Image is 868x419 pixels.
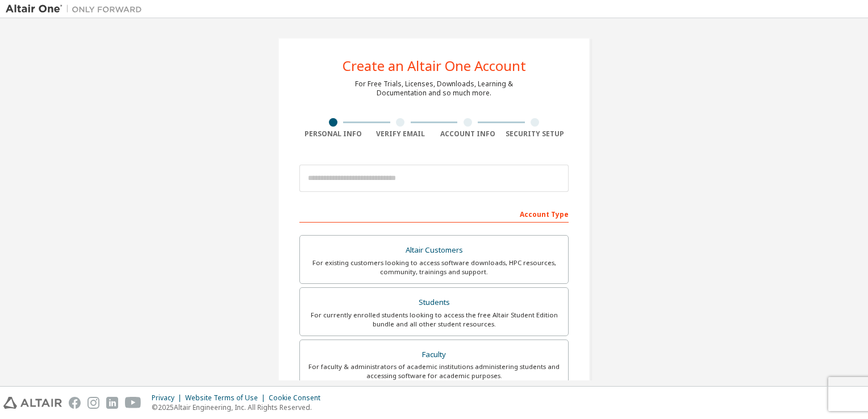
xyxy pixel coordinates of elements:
div: Faculty [307,347,561,363]
img: youtube.svg [125,397,141,409]
div: Privacy [152,393,185,403]
div: Altair Customers [307,242,561,258]
div: Cookie Consent [269,393,327,403]
div: Security Setup [502,129,569,139]
img: altair_logo.svg [3,397,62,409]
div: For faculty & administrators of academic institutions administering students and accessing softwa... [307,362,561,380]
div: Verify Email [367,129,435,139]
p: © 2025 Altair Engineering, Inc. All Rights Reserved. [152,403,327,412]
div: Students [307,295,561,311]
div: For Free Trials, Licenses, Downloads, Learning & Documentation and so much more. [355,79,513,98]
div: For currently enrolled students looking to access the free Altair Student Edition bundle and all ... [307,311,561,329]
img: Altair One [6,3,148,15]
div: Create an Altair One Account [343,59,526,73]
div: Account Info [434,129,502,139]
div: Website Terms of Use [185,393,269,403]
div: Account Type [299,204,569,223]
div: For existing customers looking to access software downloads, HPC resources, community, trainings ... [307,258,561,276]
img: linkedin.svg [106,397,118,409]
div: Personal Info [299,129,367,139]
img: instagram.svg [87,397,99,409]
img: facebook.svg [69,397,81,409]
